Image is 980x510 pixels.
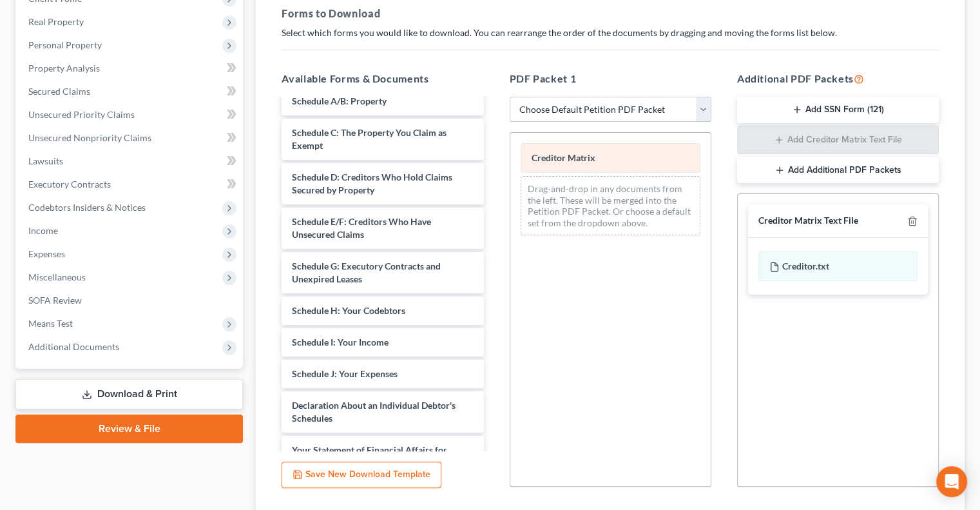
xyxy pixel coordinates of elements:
[282,462,441,489] button: Save New Download Template
[758,215,858,227] div: Creditor Matrix Text File
[737,157,939,184] button: Add Additional PDF Packets
[18,150,243,173] a: Lawsuits
[18,126,243,150] a: Unsecured Nonpriority Claims
[18,57,243,80] a: Property Analysis
[532,152,595,163] span: Creditor Matrix
[282,6,939,21] h5: Forms to Download
[282,71,483,86] h5: Available Forms & Documents
[758,251,918,281] div: Creditor.txt
[936,466,967,497] div: Open Intercom Messenger
[28,132,151,143] span: Unsecured Nonpriority Claims
[28,39,102,50] span: Personal Property
[28,109,135,120] span: Unsecured Priority Claims
[18,103,243,126] a: Unsecured Priority Claims
[28,225,58,236] span: Income
[28,295,82,306] span: SOFA Review
[28,155,63,166] span: Lawsuits
[28,341,119,352] span: Additional Documents
[292,305,405,316] span: Schedule H: Your Codebtors
[18,173,243,196] a: Executory Contracts
[737,71,939,86] h5: Additional PDF Packets
[292,400,456,424] span: Declaration About an Individual Debtor's Schedules
[292,172,452,195] span: Schedule D: Creditors Who Hold Claims Secured by Property
[15,415,243,443] a: Review & File
[292,216,431,240] span: Schedule E/F: Creditors Who Have Unsecured Claims
[28,16,84,27] span: Real Property
[292,337,389,348] span: Schedule I: Your Income
[18,80,243,103] a: Secured Claims
[28,179,111,190] span: Executory Contracts
[521,176,700,235] div: Drag-and-drop in any documents from the left. These will be merged into the Petition PDF Packet. ...
[28,248,65,259] span: Expenses
[28,202,146,213] span: Codebtors Insiders & Notices
[18,289,243,312] a: SOFA Review
[510,71,711,86] h5: PDF Packet 1
[292,127,447,151] span: Schedule C: The Property You Claim as Exempt
[28,271,86,282] span: Miscellaneous
[292,95,387,106] span: Schedule A/B: Property
[28,318,73,329] span: Means Test
[737,97,939,124] button: Add SSN Form (121)
[292,260,441,284] span: Schedule G: Executory Contracts and Unexpired Leases
[292,444,447,468] span: Your Statement of Financial Affairs for Individuals Filing for Bankruptcy
[28,86,90,97] span: Secured Claims
[28,63,100,74] span: Property Analysis
[282,26,939,39] p: Select which forms you would like to download. You can rearrange the order of the documents by dr...
[15,379,243,409] a: Download & Print
[737,126,939,154] button: Add Creditor Matrix Text File
[292,368,398,379] span: Schedule J: Your Expenses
